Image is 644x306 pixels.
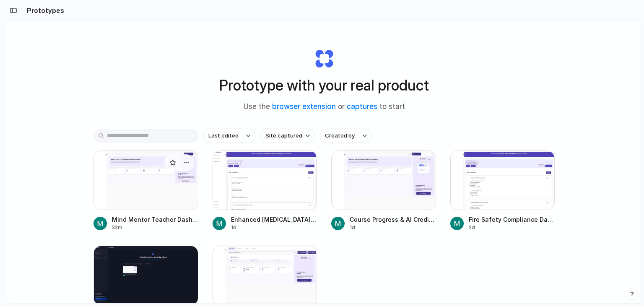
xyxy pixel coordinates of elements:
span: Enhanced [MEDICAL_DATA] Course Outline [231,215,317,224]
span: Course Progress & AI Credits Dashboard [350,215,436,224]
button: Created by [320,129,372,143]
div: 33m [112,224,198,231]
div: 1d [350,224,436,231]
a: Fire Safety Compliance Dashboard EnhancementsFire Safety Compliance Dashboard Enhancements2d [450,150,555,231]
span: Fire Safety Compliance Dashboard Enhancements [469,215,555,224]
a: Enhanced Music Therapy Course OutlineEnhanced [MEDICAL_DATA] Course Outline1d [213,150,317,231]
span: Site captured [265,132,302,140]
span: Mind Mentor Teacher Dashboard with Gamification [112,215,198,224]
button: Last edited [203,129,255,143]
h1: Prototype with your real product [219,74,429,96]
span: Created by [325,132,355,140]
div: 2d [469,224,555,231]
span: Last edited [208,132,239,140]
a: captures [347,102,377,111]
div: 1d [231,224,317,231]
a: Mind Mentor Teacher Dashboard with GamificationMind Mentor Teacher Dashboard with Gamification33m [93,150,198,231]
h2: Prototypes [23,5,64,16]
a: browser extension [272,102,336,111]
span: Use the or to start [244,101,405,112]
a: Course Progress & AI Credits DashboardCourse Progress & AI Credits Dashboard1d [331,150,436,231]
button: Site captured [260,129,315,143]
